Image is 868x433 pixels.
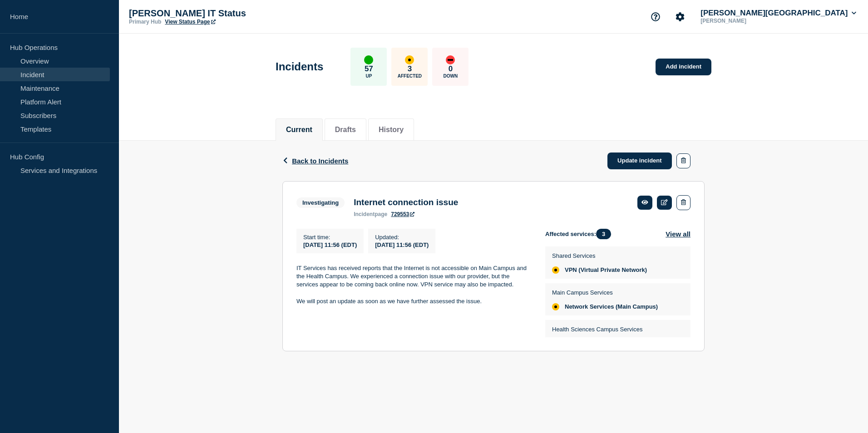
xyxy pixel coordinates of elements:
[545,229,616,239] span: Affected services:
[449,64,453,74] p: 0
[565,303,658,310] span: Network Services (Main Campus)
[671,7,690,26] button: Account settings
[354,211,387,217] p: page
[666,229,690,239] button: View all
[405,55,414,64] div: affected
[444,74,458,79] p: Down
[375,234,429,241] p: Updated :
[379,126,404,134] button: History
[303,234,357,241] p: Start time :
[354,197,458,207] h3: Internet connection issue
[446,55,455,64] div: down
[296,297,531,305] p: We will post an update as soon as we have further assessed the issue.
[552,252,647,259] p: Shared Services
[646,7,665,26] button: Support
[699,9,858,18] button: [PERSON_NAME][GEOGRAPHIC_DATA]
[552,289,658,296] p: Main Campus Services
[699,18,793,24] p: [PERSON_NAME]
[365,64,373,74] p: 57
[408,64,412,74] p: 3
[296,264,531,289] p: IT Services has received reports that the Internet is not accessible on Main Campus and the Healt...
[276,60,323,73] h1: Incidents
[354,211,375,217] span: incident
[656,59,711,75] a: Add incident
[303,241,357,248] span: [DATE] 11:56 (EDT)
[129,8,311,19] p: [PERSON_NAME] IT Status
[596,229,611,239] span: 3
[375,241,429,248] div: [DATE] 11:56 (EDT)
[398,74,422,79] p: Affected
[365,74,372,79] p: Up
[364,55,373,64] div: up
[129,19,161,25] p: Primary Hub
[165,19,215,25] a: View Status Page
[391,211,414,217] a: 729553
[335,126,356,134] button: Drafts
[552,266,559,274] div: affected
[282,157,348,165] button: Back to Incidents
[607,153,672,169] a: Update incident
[286,126,312,134] button: Current
[565,266,647,274] span: VPN (Virtual Private Network)
[552,326,662,333] p: Health Sciences Campus Services
[292,157,348,165] span: Back to Incidents
[296,197,345,208] span: Investigating
[552,303,559,310] div: affected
